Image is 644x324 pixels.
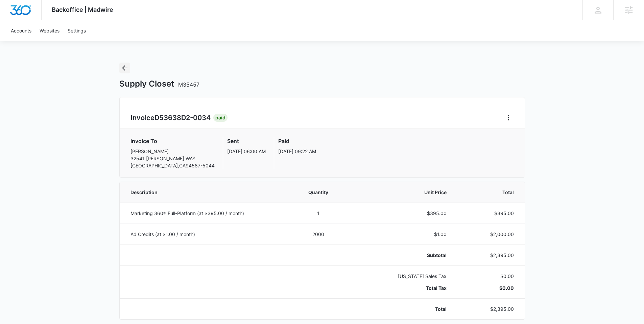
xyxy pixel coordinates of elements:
span: Total [463,189,514,196]
p: $1.00 [356,231,446,238]
p: Marketing 360® Full-Platform (at $395.00 / month) [130,210,281,217]
a: Accounts [7,20,35,41]
span: M35457 [178,81,199,88]
h1: Supply Closet [119,79,199,89]
p: Subtotal [356,252,446,259]
a: Websites [35,20,64,41]
p: $395.00 [356,210,446,217]
div: Paid [213,114,228,122]
h3: Paid [278,137,316,145]
h3: Sent [227,137,266,145]
span: Unit Price [356,189,446,196]
td: 2000 [289,224,348,245]
h2: Invoice [130,113,213,123]
p: [PERSON_NAME] 32541 [PERSON_NAME] WAY [GEOGRAPHIC_DATA] , CA 94587-5044 [130,148,215,169]
button: Home [503,112,514,123]
p: $0.00 [463,273,514,280]
p: $2,395.00 [463,252,514,259]
p: Total Tax [356,284,446,292]
p: Ad Credits (at $1.00 / month) [130,231,281,238]
span: Backoffice | Madwire [52,6,113,13]
p: $2,395.00 [463,305,514,313]
p: [DATE] 09:22 AM [278,148,316,155]
button: Back [119,63,130,73]
p: $395.00 [463,210,514,217]
p: $0.00 [463,284,514,292]
p: [US_STATE] Sales Tax [356,273,446,280]
h3: Invoice To [130,137,215,145]
p: Total [356,305,446,313]
p: $2,000.00 [463,231,514,238]
span: Quantity [297,189,340,196]
span: Description [130,189,281,196]
span: D53638D2-0034 [154,114,211,122]
p: [DATE] 06:00 AM [227,148,266,155]
a: Settings [64,20,90,41]
td: 1 [289,203,348,224]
